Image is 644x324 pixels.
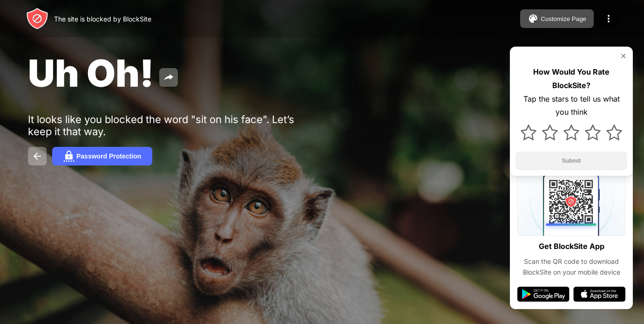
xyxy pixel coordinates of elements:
div: The site is blocked by BlockSite [54,15,151,23]
div: Get BlockSite App [539,240,604,253]
img: pallet.svg [528,13,539,24]
img: rate-us-close.svg [620,52,627,60]
img: share.svg [163,72,174,83]
div: Tap the stars to tell us what you think [515,92,627,119]
img: star.svg [542,124,558,140]
img: star.svg [585,124,601,140]
img: menu-icon.svg [603,13,614,24]
button: Submit [515,152,627,170]
button: Password Protection [52,147,152,165]
div: Password Protection [76,152,141,160]
img: password.svg [63,151,75,162]
div: How Would You Rate BlockSite? [515,65,627,92]
img: back.svg [32,151,43,162]
img: google-play.svg [517,287,569,302]
img: app-store.svg [573,287,625,302]
img: star.svg [521,124,536,140]
div: Customize Page [541,15,586,22]
button: Customize Page [520,9,594,28]
span: Uh Oh! [28,50,154,96]
div: Scan the QR code to download BlockSite on your mobile device [517,256,625,277]
img: header-logo.svg [26,7,48,30]
img: star.svg [563,124,579,140]
img: star.svg [606,124,622,140]
div: It looks like you blocked the word "sit on his face". Let’s keep it that way. [28,113,316,138]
